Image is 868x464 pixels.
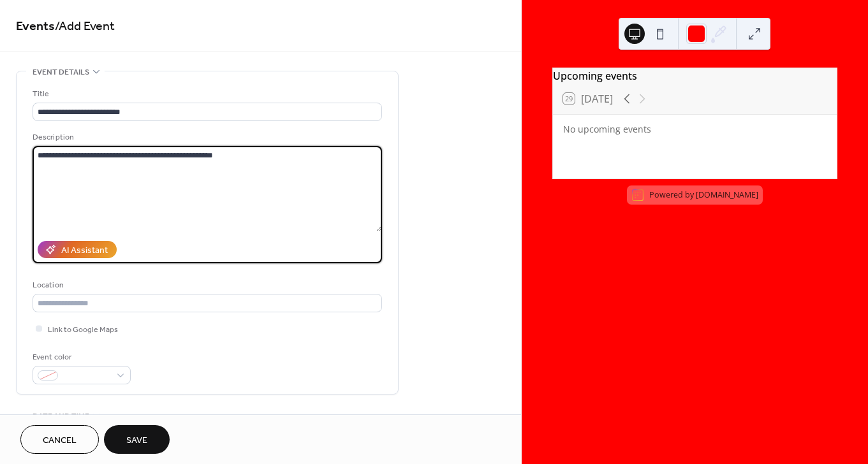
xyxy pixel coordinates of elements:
[33,410,89,423] span: Date and time
[33,351,128,364] div: Event color
[48,323,118,337] span: Link to Google Maps
[553,68,837,83] div: Upcoming events
[33,279,379,292] div: Location
[649,189,758,200] div: Powered by
[563,122,827,136] div: No upcoming events
[33,87,379,101] div: Title
[38,241,117,258] button: AI Assistant
[61,244,108,257] div: AI Assistant
[126,434,147,447] span: Save
[16,14,55,39] a: Events
[33,131,379,144] div: Description
[55,14,115,39] span: / Add Event
[20,425,99,454] button: Cancel
[104,425,170,454] button: Save
[43,434,77,447] span: Cancel
[696,189,758,200] a: [DOMAIN_NAME]
[33,66,89,79] span: Event details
